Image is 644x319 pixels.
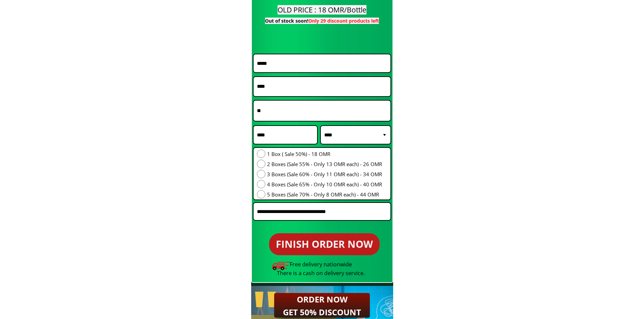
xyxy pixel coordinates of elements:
[267,170,382,178] span: 3 Boxes (Sale 60% - Only 11 OMR each) - 34 OMR
[252,260,389,277] div: Free delivery nationwide There is a cash on delivery service.
[267,190,382,198] span: 5 Boxes (Sale 70% - Only 8 OMR each) - 44 OMR
[308,18,379,24] span: Only 29 discount products left
[267,160,382,168] span: 2 Boxes (Sale 55% - Only 13 OMR each) - 26 OMR
[265,18,379,24] span: Out of stock soon!
[267,150,382,158] span: 1 Box ( Sale 50%) - 18 OMR
[279,293,365,319] h2: ORDER NOW GET 50% DISCOUNT
[267,180,382,188] span: 4 Boxes (Sale 65% - Only 10 OMR each) - 40 OMR
[278,5,366,15] span: OLD PRICE : 18 OMR/Bottle
[269,233,380,255] p: FINISH ORDER NOW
